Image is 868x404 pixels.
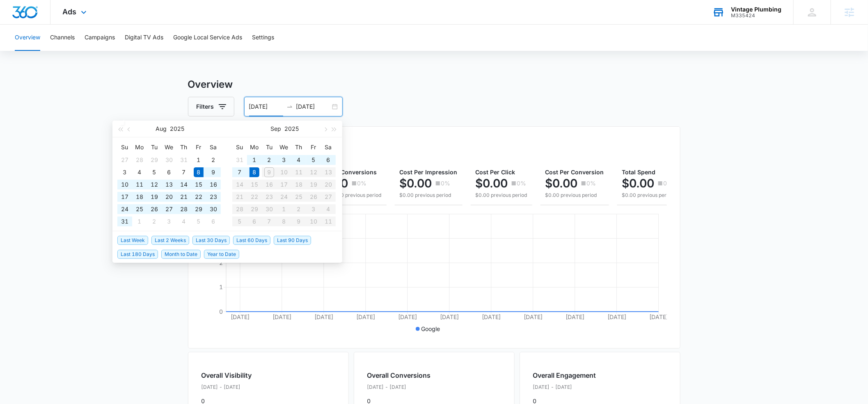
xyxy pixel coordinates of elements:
input: Start date [249,102,283,111]
span: to [286,103,293,110]
p: $0.00 [622,177,655,190]
div: 24 [120,204,130,214]
td: 2025-09-06 [206,215,221,228]
tspan: [DATE] [273,313,291,320]
td: 2025-08-28 [176,203,191,215]
td: 2025-08-14 [176,178,191,191]
td: 2025-08-12 [147,178,162,191]
span: Last 2 Weeks [151,236,189,245]
td: 2025-07-28 [132,154,147,166]
tspan: [DATE] [398,313,417,320]
span: Ads [63,7,77,16]
tspan: 1 [219,283,223,290]
tspan: [DATE] [524,313,543,320]
td: 2025-08-05 [147,166,162,178]
td: 2025-08-25 [132,203,147,215]
span: Year to Date [204,250,239,259]
tspan: [DATE] [356,313,375,320]
p: 0% [587,180,596,186]
div: 22 [194,192,204,202]
div: account name [731,6,781,13]
td: 2025-07-27 [117,154,132,166]
td: 2025-09-05 [306,154,321,166]
div: 3 [120,167,130,177]
div: 23 [208,192,218,202]
td: 2025-08-24 [117,203,132,215]
span: Cost Per Click [476,169,515,176]
h2: Overall Conversions [367,370,431,380]
div: 27 [120,155,130,165]
td: 2025-08-18 [132,191,147,203]
button: Filters [188,97,234,116]
td: 2025-08-23 [206,191,221,203]
p: Google [421,324,440,333]
tspan: [DATE] [566,313,584,320]
button: 2025 [285,121,299,137]
div: 5 [309,155,318,165]
tspan: 2 [219,259,223,266]
td: 2025-08-08 [191,166,206,178]
div: 6 [208,217,218,226]
div: 6 [323,155,333,165]
div: 4 [179,217,189,226]
div: 11 [135,180,144,189]
th: Su [232,141,247,154]
td: 2025-08-27 [162,203,176,215]
td: 2025-08-22 [191,191,206,203]
td: 2025-09-06 [321,154,336,166]
th: Fr [306,141,321,154]
td: 2025-08-21 [176,191,191,203]
div: 5 [194,217,204,226]
th: We [162,141,176,154]
div: 15 [194,180,204,189]
p: $0.00 previous period [545,192,604,199]
div: 5 [149,167,159,177]
td: 2025-08-01 [191,154,206,166]
td: 2025-08-31 [117,215,132,228]
td: 2025-09-02 [262,154,277,166]
td: 2025-08-17 [117,191,132,203]
div: 7 [235,167,245,177]
div: 29 [149,155,159,165]
div: 25 [135,204,144,214]
td: 2025-08-20 [162,191,176,203]
div: 17 [120,192,130,202]
td: 2025-09-04 [176,215,191,228]
div: 30 [164,155,174,165]
tspan: [DATE] [314,313,333,320]
p: $0.00 [400,177,432,190]
h2: Overall Visibility [202,370,252,380]
div: 4 [135,167,144,177]
div: 29 [194,204,204,214]
span: Last 30 Days [192,236,230,245]
th: Sa [206,141,221,154]
div: 10 [120,180,130,189]
p: 0% [664,180,673,186]
div: 12 [149,180,159,189]
span: Last 60 Days [233,236,270,245]
div: 20 [164,192,174,202]
div: 9 [208,167,218,177]
td: 2025-08-19 [147,191,162,203]
p: 0% [441,180,451,186]
button: Google Local Service Ads [173,25,242,51]
div: account id [731,13,781,18]
p: [DATE] - [DATE] [533,383,596,391]
div: 26 [149,204,159,214]
p: 0 previous period [341,192,382,199]
button: Aug [156,121,167,137]
td: 2025-07-30 [162,154,176,166]
th: Tu [147,141,162,154]
span: Conversions [341,169,377,176]
span: Month to Date [161,250,201,259]
td: 2025-09-08 [247,166,262,178]
tspan: 0 [219,308,223,315]
td: 2025-09-05 [191,215,206,228]
h3: Overview [188,77,680,92]
div: 3 [164,217,174,226]
div: 4 [294,155,304,165]
p: 0 [341,177,348,190]
td: 2025-08-29 [191,203,206,215]
p: 0% [357,180,367,186]
td: 2025-08-15 [191,178,206,191]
